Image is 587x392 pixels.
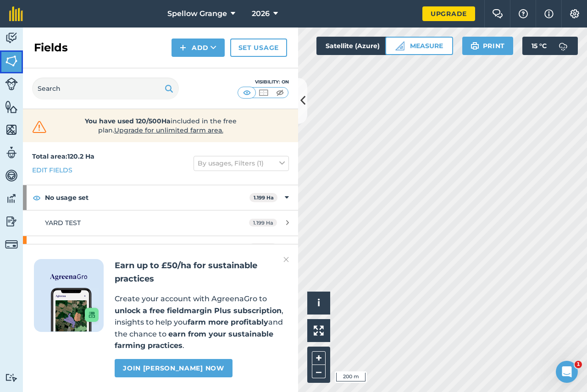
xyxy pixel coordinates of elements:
span: 15 ° C [532,37,547,55]
span: included in the free plan . [63,116,258,135]
span: 1.199 Ha [249,219,277,226]
img: svg+xml;base64,PHN2ZyB4bWxucz0iaHR0cDovL3d3dy53My5vcmcvMjAwMC9zdmciIHdpZHRoPSIzMiIgaGVpZ2h0PSIzMC... [30,120,49,134]
img: svg+xml;base64,PHN2ZyB4bWxucz0iaHR0cDovL3d3dy53My5vcmcvMjAwMC9zdmciIHdpZHRoPSI1NiIgaGVpZ2h0PSI2MC... [5,54,18,68]
img: svg+xml;base64,PD94bWwgdmVyc2lvbj0iMS4wIiBlbmNvZGluZz0idXRmLTgiPz4KPCEtLSBHZW5lcmF0b3I6IEFkb2JlIE... [5,373,18,382]
img: fieldmargin Logo [9,6,23,21]
span: 1 [575,361,582,368]
iframe: Intercom live chat [556,361,578,383]
img: svg+xml;base64,PD94bWwgdmVyc2lvbj0iMS4wIiBlbmNvZGluZz0idXRmLTgiPz4KPCEtLSBHZW5lcmF0b3I6IEFkb2JlIE... [5,192,18,205]
a: YARD TEST1.199 Ha [23,210,298,235]
strong: 1.199 Ha [254,194,274,201]
p: Create your account with AgreenaGro to , insights to help you and the chance to . [115,293,287,352]
strong: unlock a free fieldmargin Plus subscription [115,306,282,315]
img: Four arrows, one pointing top left, one top right, one bottom right and the last bottom left [314,326,324,336]
span: Spellow Grange [167,8,227,19]
div: BARLEY - RP Winter Barley21.76 Ha [23,236,298,261]
input: Search [32,77,179,99]
img: svg+xml;base64,PD94bWwgdmVyc2lvbj0iMS4wIiBlbmNvZGluZz0idXRmLTgiPz4KPCEtLSBHZW5lcmF0b3I6IEFkb2JlIE... [5,146,18,160]
button: – [312,365,326,378]
button: 15 °C [522,37,578,55]
img: A question mark icon [518,9,529,18]
a: Edit fields [32,165,72,175]
strong: BARLEY - RP Winter Barley [45,236,249,261]
img: svg+xml;base64,PHN2ZyB4bWxucz0iaHR0cDovL3d3dy53My5vcmcvMjAwMC9zdmciIHdpZHRoPSI1MCIgaGVpZ2h0PSI0MC... [258,88,269,97]
div: Visibility: On [238,78,289,86]
button: i [307,292,330,315]
span: 2026 [252,8,270,19]
strong: farm more profitably [188,318,268,326]
strong: No usage set [45,185,249,210]
img: svg+xml;base64,PD94bWwgdmVyc2lvbj0iMS4wIiBlbmNvZGluZz0idXRmLTgiPz4KPCEtLSBHZW5lcmF0b3I6IEFkb2JlIE... [5,169,18,182]
strong: You have used 120/500Ha [85,117,171,125]
img: svg+xml;base64,PHN2ZyB4bWxucz0iaHR0cDovL3d3dy53My5vcmcvMjAwMC9zdmciIHdpZHRoPSIxOSIgaGVpZ2h0PSIyNC... [471,40,479,51]
img: A cog icon [569,9,580,18]
img: svg+xml;base64,PHN2ZyB4bWxucz0iaHR0cDovL3d3dy53My5vcmcvMjAwMC9zdmciIHdpZHRoPSI1MCIgaGVpZ2h0PSI0MC... [241,88,253,97]
span: i [317,297,320,309]
img: svg+xml;base64,PHN2ZyB4bWxucz0iaHR0cDovL3d3dy53My5vcmcvMjAwMC9zdmciIHdpZHRoPSI1NiIgaGVpZ2h0PSI2MC... [5,100,18,114]
button: Add [172,39,225,57]
div: No usage set1.199 Ha [23,185,298,210]
strong: earn from your sustainable farming practices [115,330,273,350]
img: svg+xml;base64,PD94bWwgdmVyc2lvbj0iMS4wIiBlbmNvZGluZz0idXRmLTgiPz4KPCEtLSBHZW5lcmF0b3I6IEFkb2JlIE... [5,77,18,90]
span: YARD TEST [45,219,81,227]
img: svg+xml;base64,PHN2ZyB4bWxucz0iaHR0cDovL3d3dy53My5vcmcvMjAwMC9zdmciIHdpZHRoPSIxOSIgaGVpZ2h0PSIyNC... [165,83,173,94]
img: svg+xml;base64,PHN2ZyB4bWxucz0iaHR0cDovL3d3dy53My5vcmcvMjAwMC9zdmciIHdpZHRoPSIxOCIgaGVpZ2h0PSIyNC... [33,243,41,254]
a: Upgrade [422,6,475,21]
img: svg+xml;base64,PD94bWwgdmVyc2lvbj0iMS4wIiBlbmNvZGluZz0idXRmLTgiPz4KPCEtLSBHZW5lcmF0b3I6IEFkb2JlIE... [5,31,18,45]
img: svg+xml;base64,PHN2ZyB4bWxucz0iaHR0cDovL3d3dy53My5vcmcvMjAwMC9zdmciIHdpZHRoPSI1NiIgaGVpZ2h0PSI2MC... [5,123,18,137]
span: Upgrade for unlimited farm area. [114,126,223,134]
h2: Fields [34,40,68,55]
strong: Total area : 120.2 Ha [32,152,94,160]
button: + [312,351,326,365]
img: svg+xml;base64,PD94bWwgdmVyc2lvbj0iMS4wIiBlbmNvZGluZz0idXRmLTgiPz4KPCEtLSBHZW5lcmF0b3I6IEFkb2JlIE... [5,238,18,251]
button: Satellite (Azure) [316,37,404,55]
h2: Earn up to £50/ha for sustainable practices [115,259,287,286]
img: svg+xml;base64,PHN2ZyB4bWxucz0iaHR0cDovL3d3dy53My5vcmcvMjAwMC9zdmciIHdpZHRoPSIxNyIgaGVpZ2h0PSIxNy... [544,8,554,19]
a: You have used 120/500Haincluded in the free plan.Upgrade for unlimited farm area. [30,116,291,135]
img: svg+xml;base64,PHN2ZyB4bWxucz0iaHR0cDovL3d3dy53My5vcmcvMjAwMC9zdmciIHdpZHRoPSI1MCIgaGVpZ2h0PSI0MC... [274,88,286,97]
button: By usages, Filters (1) [194,156,289,171]
img: svg+xml;base64,PD94bWwgdmVyc2lvbj0iMS4wIiBlbmNvZGluZz0idXRmLTgiPz4KPCEtLSBHZW5lcmF0b3I6IEFkb2JlIE... [5,215,18,228]
a: Join [PERSON_NAME] now [115,359,232,377]
img: svg+xml;base64,PD94bWwgdmVyc2lvbj0iMS4wIiBlbmNvZGluZz0idXRmLTgiPz4KPCEtLSBHZW5lcmF0b3I6IEFkb2JlIE... [554,37,572,55]
img: Screenshot of the Gro app [51,288,99,331]
img: svg+xml;base64,PHN2ZyB4bWxucz0iaHR0cDovL3d3dy53My5vcmcvMjAwMC9zdmciIHdpZHRoPSIyMiIgaGVpZ2h0PSIzMC... [283,254,289,265]
img: Two speech bubbles overlapping with the left bubble in the forefront [492,9,503,18]
img: svg+xml;base64,PHN2ZyB4bWxucz0iaHR0cDovL3d3dy53My5vcmcvMjAwMC9zdmciIHdpZHRoPSIxNCIgaGVpZ2h0PSIyNC... [180,42,186,53]
img: svg+xml;base64,PHN2ZyB4bWxucz0iaHR0cDovL3d3dy53My5vcmcvMjAwMC9zdmciIHdpZHRoPSIxOCIgaGVpZ2h0PSIyNC... [33,192,41,203]
button: Print [462,37,514,55]
button: Measure [385,37,453,55]
a: Set usage [230,39,287,57]
img: Ruler icon [395,41,404,50]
